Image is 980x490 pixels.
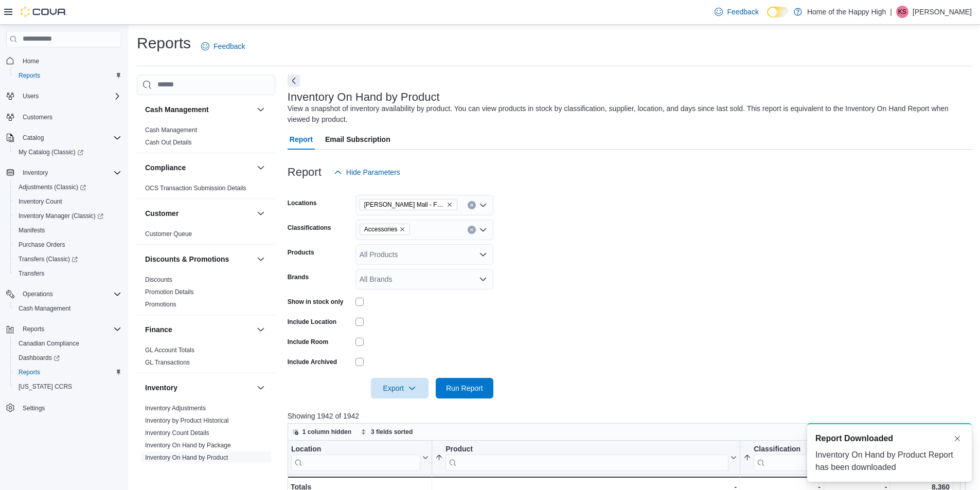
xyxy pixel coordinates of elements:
button: Dismiss toast [951,432,964,445]
span: Inventory Manager (Classic) [19,212,103,220]
span: Catalog [23,134,44,142]
span: Inventory Count [19,197,62,206]
span: Discounts [145,276,172,284]
div: Location [291,444,420,470]
span: Accessories [360,224,411,235]
span: Transfers [14,267,121,280]
button: Cash Management [145,104,253,115]
button: Transfers [10,266,126,281]
a: Feedback [710,2,762,22]
button: Reports [10,365,126,379]
a: Inventory On Hand by Package [145,442,231,449]
button: Inventory Count [10,194,126,209]
button: Cash Management [255,103,267,116]
button: Cash Management [10,301,126,316]
a: Dashboards [14,352,64,364]
h3: Report [288,166,322,178]
a: [US_STATE] CCRS [14,380,76,393]
h3: Discounts & Promotions [145,254,229,264]
p: [PERSON_NAME] [913,6,972,18]
input: Dark Mode [767,7,789,17]
a: Adjustments (Classic) [14,181,90,193]
a: Cash Out Details [145,139,192,146]
button: Catalog [19,132,48,144]
a: OCS Transaction Submission Details [145,185,246,192]
a: Cash Management [145,126,197,134]
span: [PERSON_NAME] Mall - Fire & Flower [364,199,444,210]
span: Report Downloaded [815,432,893,445]
span: Reports [14,366,121,378]
a: Transfers (Classic) [14,253,82,265]
button: Inventory [19,167,52,179]
span: 1 column hidden [302,428,351,436]
button: Customers [2,110,126,124]
div: Cash Management [137,124,275,153]
span: Customer Queue [145,230,192,238]
label: Include Room [288,338,328,346]
label: Locations [288,199,317,207]
span: Catalog [19,132,121,144]
a: Purchase Orders [14,239,69,251]
a: My Catalog (Classic) [14,146,87,158]
span: Email Subscription [325,129,390,150]
button: Customer [145,208,253,219]
span: Inventory On Hand by Product [145,453,228,462]
button: Open list of options [479,226,487,234]
a: Dashboards [10,351,126,365]
button: Inventory [2,166,126,180]
span: Transfers (Classic) [14,253,121,265]
button: Reports [10,68,126,83]
p: | [890,6,892,18]
div: Customer [137,228,275,244]
span: Inventory On Hand by Package [145,441,231,449]
nav: Complex example [6,49,121,442]
span: Run Report [446,383,483,393]
span: Inventory Count Details [145,429,209,437]
div: Product [446,444,728,470]
span: Operations [19,288,121,300]
label: Show in stock only [288,298,344,306]
button: Reports [19,323,48,335]
span: Reports [19,71,40,80]
span: Manifests [19,226,45,234]
a: Cash Management [14,302,75,315]
div: Inventory On Hand by Product Report has been downloaded [815,449,964,474]
div: Notification [815,432,964,445]
a: Customer Queue [145,230,192,238]
span: GL Transactions [145,358,190,367]
div: Classification [754,444,812,454]
a: Reports [14,69,44,82]
button: Customer [255,207,267,220]
button: Finance [255,323,267,336]
a: Inventory On Hand by Product [145,454,228,461]
button: Export [371,378,429,398]
a: Transfers (Classic) [10,252,126,266]
button: Hide Parameters [330,162,404,183]
a: Discounts [145,276,172,283]
span: Inventory [23,169,48,177]
span: OCS Transaction Submission Details [145,184,246,192]
h3: Compliance [145,162,186,173]
a: Promotions [145,301,176,308]
button: [US_STATE] CCRS [10,379,126,394]
span: Dashboards [19,354,60,362]
div: Kaysi Strome [896,6,908,18]
button: Users [19,90,43,102]
span: Users [23,92,39,100]
button: Clear input [468,201,476,209]
button: Open list of options [479,201,487,209]
button: 3 fields sorted [357,426,417,438]
button: Remove Stettler - Stettler Mall - Fire & Flower from selection in this group [447,202,453,208]
span: Report [290,129,313,150]
a: Settings [19,402,49,414]
div: Classification [754,444,812,470]
h1: Reports [137,33,191,53]
span: Transfers [19,269,44,278]
button: Settings [2,400,126,415]
button: Location [291,444,429,470]
a: Inventory Adjustments [145,405,206,412]
span: My Catalog (Classic) [19,148,83,156]
button: Clear input [468,226,476,234]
